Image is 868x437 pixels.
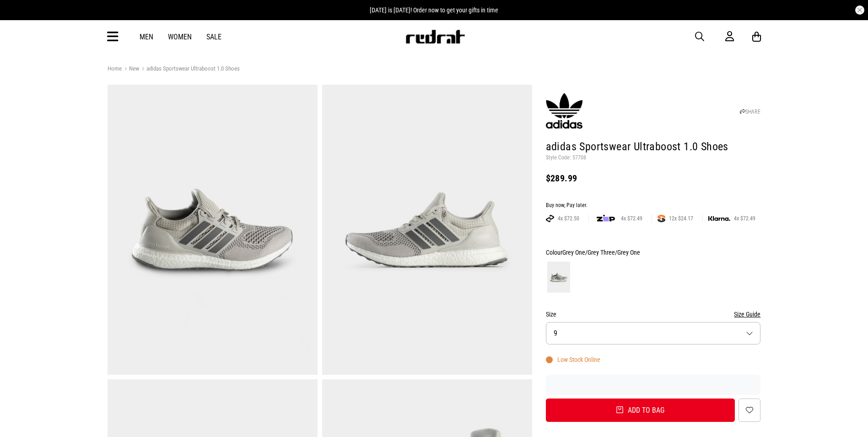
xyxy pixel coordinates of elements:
[547,262,570,293] img: Grey One/Grey Three/Grey One
[546,356,600,363] div: Low Stock Online
[554,215,583,222] span: 4x $72.50
[546,140,761,154] h1: adidas Sportswear Ultraboost 1.0 Shoes
[546,93,582,129] img: adidas
[597,214,615,223] img: zip
[139,65,240,74] a: adidas Sportswear Ultraboost 1.0 Shoes
[206,33,221,41] a: Sale
[740,109,760,115] a: SHARE
[108,65,122,72] a: Home
[546,322,761,344] button: 9
[617,215,646,222] span: 4x $72.49
[665,215,697,222] span: 12x $24.17
[658,215,665,222] img: SPLITPAY
[322,85,532,375] img: Adidas Sportswear Ultraboost 1.0 Shoes in Grey
[546,215,554,222] img: AFTERPAY
[546,154,761,162] p: Style Code: 57708
[554,329,557,338] span: 9
[122,65,139,74] a: New
[546,309,761,320] div: Size
[140,33,153,41] a: Men
[546,202,761,209] div: Buy now, Pay later.
[562,249,640,256] span: Grey One/Grey Three/Grey One
[734,309,760,320] button: Size Guide
[546,173,761,184] div: $289.99
[168,33,192,41] a: Women
[405,30,465,44] img: Redrat logo
[546,399,735,422] button: Add to bag
[730,215,759,222] span: 4x $72.49
[370,6,498,14] span: [DATE] is [DATE]! Order now to get your gifts in time
[546,380,761,389] iframe: Customer reviews powered by Trustpilot
[546,247,761,258] div: Colour
[708,216,730,221] img: KLARNA
[108,85,318,375] img: Adidas Sportswear Ultraboost 1.0 Shoes in Grey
